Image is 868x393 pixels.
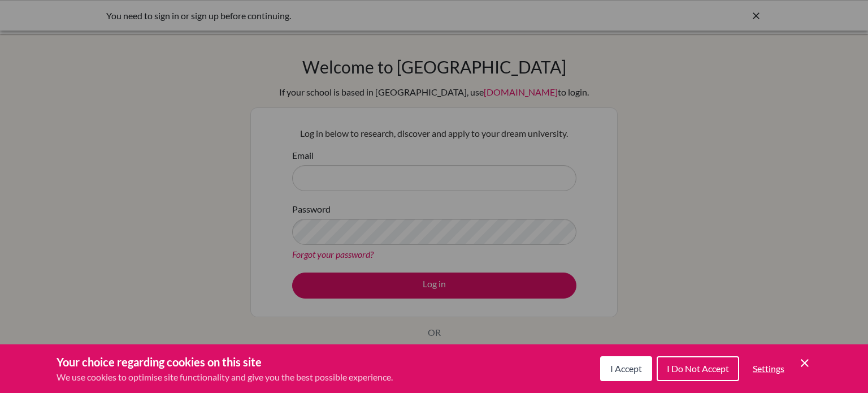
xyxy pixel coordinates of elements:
[57,353,393,370] h3: Your choice regarding cookies on this site
[57,370,393,384] p: We use cookies to optimise site functionality and give you the best possible experience.
[657,356,739,381] button: I Do Not Accept
[610,363,642,374] span: I Accept
[798,356,811,370] button: Save and close
[600,356,652,381] button: I Accept
[753,363,784,374] span: Settings
[744,357,793,380] button: Settings
[667,363,729,374] span: I Do Not Accept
